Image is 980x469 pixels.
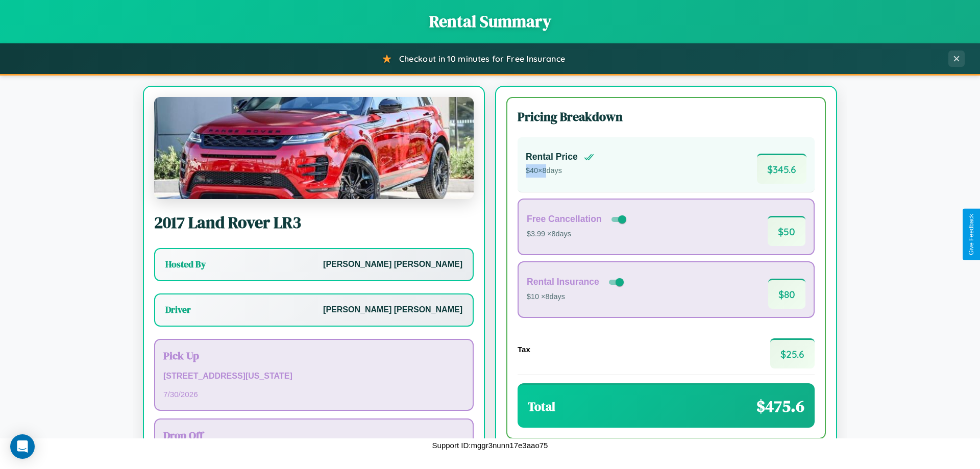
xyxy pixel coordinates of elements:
span: Checkout in 10 minutes for Free Insurance [399,54,565,64]
p: $10 × 8 days [527,290,626,304]
p: [STREET_ADDRESS][US_STATE] [163,369,464,384]
h4: Tax [518,345,530,354]
div: Give Feedback [968,214,975,255]
h3: Total [528,398,555,415]
h2: 2017 Land Rover LR3 [154,211,474,234]
h3: Pricing Breakdown [518,108,815,125]
p: $3.99 × 8 days [527,228,628,241]
div: Open Intercom Messenger [10,434,35,459]
h3: Drop Off [163,428,464,442]
p: [PERSON_NAME] [PERSON_NAME] [323,257,462,272]
p: Support ID: mggr3nunn17e3aao75 [432,438,548,452]
h4: Free Cancellation [527,214,602,225]
h3: Pick Up [163,348,464,363]
span: $ 475.6 [756,395,804,417]
h3: Driver [165,304,191,316]
h3: Hosted By [165,258,206,270]
p: 7 / 30 / 2026 [163,387,464,401]
h4: Rental Price [526,152,578,162]
p: [PERSON_NAME] [PERSON_NAME] [323,303,462,317]
span: $ 80 [768,279,805,309]
span: $ 25.6 [770,338,815,368]
p: $ 40 × 8 days [526,164,594,178]
span: $ 345.6 [757,154,806,184]
h1: Rental Summary [10,10,970,33]
span: $ 50 [768,216,805,246]
h4: Rental Insurance [527,277,599,287]
img: Land Rover LR3 [154,97,474,199]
